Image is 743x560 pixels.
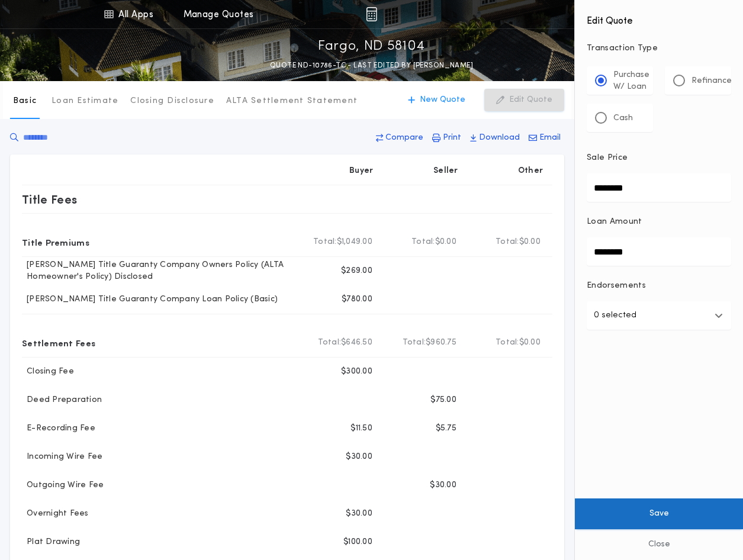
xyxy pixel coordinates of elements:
span: $960.75 [426,337,456,349]
p: Settlement Fees [22,333,95,352]
button: Close [575,529,743,560]
p: Deed Preparation [22,394,102,406]
p: Loan Amount [587,216,642,228]
p: $11.50 [350,423,372,435]
button: Save [575,498,743,529]
p: Purchase W/ Loan [613,69,649,93]
p: Title Fees [22,190,78,209]
p: Closing Fee [22,366,74,378]
p: Other [518,165,543,177]
p: Overnight Fees [22,508,89,520]
b: Total: [313,236,337,248]
p: Loan Estimate [52,95,118,107]
p: $269.00 [341,265,372,277]
button: Download [467,127,523,149]
p: QUOTE ND-10786-TC - LAST EDITED BY [PERSON_NAME] [270,60,473,72]
p: Outgoing Wire Fee [22,479,104,491]
p: $30.00 [430,479,456,491]
button: Email [525,127,564,149]
span: $0.00 [519,236,541,248]
p: $75.00 [430,394,456,406]
p: Title Premiums [22,233,89,252]
p: Closing Disclosure [130,95,214,107]
button: 0 selected [587,301,731,330]
p: Cash [613,112,633,124]
img: img [366,7,377,21]
p: Endorsements [587,280,731,292]
p: Download [479,132,520,144]
p: $5.75 [436,423,456,435]
p: Print [443,132,461,144]
b: Total: [496,337,519,349]
p: Transaction Type [587,43,731,54]
p: Email [539,132,561,144]
p: Compare [385,132,423,144]
p: Incoming Wire Fee [22,451,102,463]
p: Refinance [691,75,732,87]
p: Buyer [349,165,373,177]
p: $30.00 [346,508,372,520]
button: New Quote [396,89,477,111]
p: 0 selected [594,308,636,323]
button: Compare [372,127,427,149]
b: Total: [411,236,435,248]
p: E-Recording Fee [22,423,95,435]
p: New Quote [420,94,465,106]
p: Basic [13,95,37,107]
p: $100.00 [343,536,372,548]
button: Edit Quote [484,89,564,111]
p: [PERSON_NAME] Title Guaranty Company Loan Policy (Basic) [22,294,278,305]
b: Total: [318,337,342,349]
p: ALTA Settlement Statement [226,95,358,107]
input: Sale Price [587,173,731,202]
input: Loan Amount [587,237,731,266]
span: $1,049.00 [337,236,372,248]
p: [PERSON_NAME] Title Guaranty Company Owners Policy (ALTA Homeowner's Policy) Disclosed [22,259,298,283]
p: Edit Quote [509,94,552,106]
b: Total: [496,236,519,248]
span: $646.50 [341,337,372,349]
p: Sale Price [587,152,628,164]
h4: Edit Quote [587,7,731,28]
p: Fargo, ND 58104 [318,37,425,56]
p: Seller [433,165,458,177]
span: $0.00 [519,337,541,349]
p: Plat Drawing [22,536,80,548]
button: Print [429,127,465,149]
b: Total: [403,337,426,349]
p: $30.00 [346,451,372,463]
span: $0.00 [435,236,456,248]
p: $780.00 [342,294,372,305]
p: $300.00 [341,366,372,378]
